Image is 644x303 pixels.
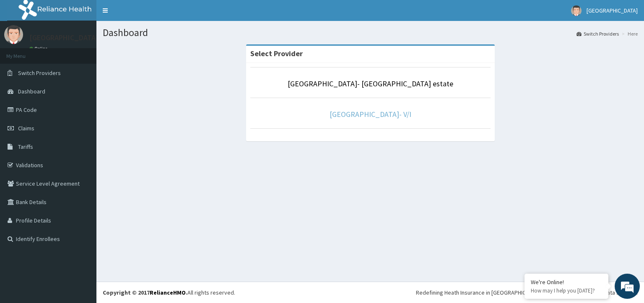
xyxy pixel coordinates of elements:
a: Online [29,46,49,52]
img: User Image [4,25,23,44]
a: [GEOGRAPHIC_DATA]- V/I [330,109,411,119]
a: RelianceHMO [150,289,186,296]
a: Switch Providers [576,30,619,37]
span: Tariffs [18,143,33,150]
p: How may I help you today? [531,287,602,294]
span: Switch Providers [18,69,61,77]
strong: Copyright © 2017 . [103,289,187,296]
span: [GEOGRAPHIC_DATA] [587,7,638,14]
img: User Image [571,5,582,16]
span: Claims [18,124,34,132]
footer: All rights reserved. [96,282,644,303]
li: Here [620,30,638,37]
a: [GEOGRAPHIC_DATA]- [GEOGRAPHIC_DATA] estate [288,79,453,88]
p: [GEOGRAPHIC_DATA] [29,34,99,41]
div: We're Online! [531,278,602,286]
div: Redefining Heath Insurance in [GEOGRAPHIC_DATA] using Telemedicine and Data Science! [416,288,638,297]
h1: Dashboard [103,27,638,38]
span: Dashboard [18,88,45,95]
strong: Select Provider [250,49,303,58]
